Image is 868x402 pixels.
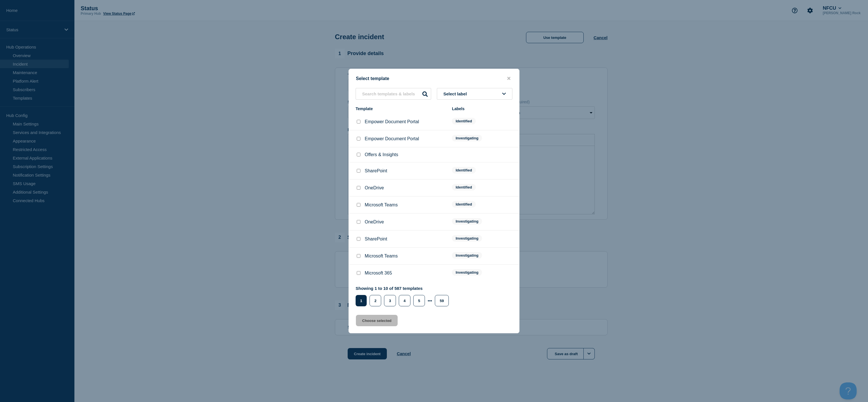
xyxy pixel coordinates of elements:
button: 5 [413,295,425,306]
p: Empower Document Portal [365,119,419,124]
span: Identified [452,167,476,173]
input: OneDrive checkbox [357,186,360,190]
button: 2 [370,295,381,306]
span: Identified [452,118,476,124]
span: Identified [452,201,476,208]
p: Showing 1 to 10 of 587 templates [356,286,452,291]
div: Select template [349,76,519,81]
span: Select label [443,91,469,96]
span: Investigating [452,135,482,141]
input: Empower Document Portal checkbox [357,137,360,141]
p: SharePoint [365,168,387,173]
input: SharePoint checkbox [357,237,360,241]
input: SharePoint checkbox [357,169,360,173]
button: Select label [437,88,512,100]
input: Microsoft 365 checkbox [357,271,360,275]
p: Offers & Insights [365,152,398,157]
span: Investigating [452,269,482,276]
input: Microsoft Teams checkbox [357,203,360,207]
input: Empower Document Portal checkbox [357,120,360,123]
p: Microsoft Teams [365,254,398,259]
input: Microsoft Teams checkbox [357,254,360,258]
p: Microsoft 365 [365,271,392,276]
button: Choose selected [356,315,398,326]
p: Microsoft Teams [365,202,398,208]
span: Investigating [452,252,482,259]
div: Labels [452,106,512,111]
button: 1 [356,295,367,306]
button: 4 [399,295,410,306]
p: OneDrive [365,219,384,225]
span: Investigating [452,235,482,242]
div: Template [356,106,446,111]
span: Investigating [452,218,482,225]
button: 3 [384,295,396,306]
input: Offers & Insights checkbox [357,153,360,156]
p: Empower Document Portal [365,136,419,141]
button: close button [506,76,512,81]
input: Search templates & labels [356,88,431,100]
span: Identified [452,184,476,190]
input: OneDrive checkbox [357,220,360,224]
button: 59 [435,295,448,306]
p: OneDrive [365,185,384,190]
p: SharePoint [365,236,387,242]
